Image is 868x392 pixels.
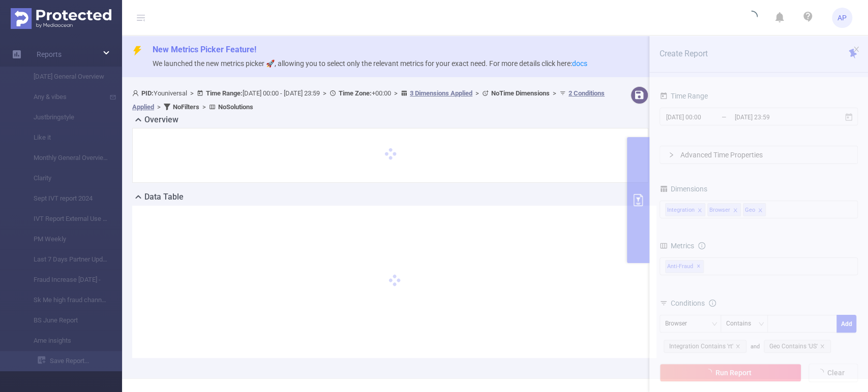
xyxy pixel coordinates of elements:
[173,103,199,111] b: No Filters
[144,191,184,203] h2: Data Table
[218,103,253,111] b: No Solutions
[154,103,164,111] span: >
[144,114,178,126] h2: Overview
[153,45,256,54] span: New Metrics Picker Feature!
[132,89,605,111] span: Youniversal [DATE] 00:00 - [DATE] 23:59 +00:00
[853,46,860,53] i: icon: close
[132,46,142,56] i: icon: thunderbolt
[199,103,209,111] span: >
[745,11,758,25] i: icon: loading
[11,8,111,29] img: Protected Media
[37,50,62,58] span: Reports
[339,89,372,97] b: Time Zone:
[550,89,559,97] span: >
[132,90,141,96] i: icon: user
[206,89,243,97] b: Time Range:
[37,44,62,64] a: Reports
[853,44,860,55] button: icon: close
[141,89,154,97] b: PID:
[320,89,330,97] span: >
[187,89,197,97] span: >
[491,89,550,97] b: No Time Dimensions
[472,89,482,97] span: >
[153,59,587,68] span: We launched the new metrics picker 🚀, allowing you to select only the relevant metrics for your e...
[572,59,587,68] a: docs
[410,89,472,97] u: 3 Dimensions Applied
[837,8,847,28] span: AP
[391,89,401,97] span: >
